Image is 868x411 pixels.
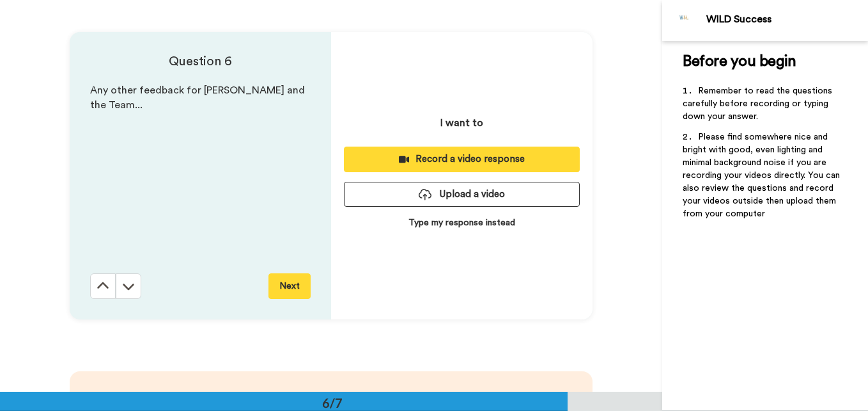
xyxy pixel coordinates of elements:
button: Next [268,273,311,299]
div: WILD Success [706,13,867,26]
span: Any other feedback for [PERSON_NAME] and the Team... [90,85,307,110]
span: Before you begin [683,54,796,69]
div: Record a video response [354,152,570,166]
h4: Question 6 [90,52,311,70]
span: Remember to read the questions carefully before recording or typing down your answer. [683,86,835,121]
span: Please find somewhere nice and bright with good, even lighting and minimal background noise if yo... [683,133,842,218]
img: Profile Image [669,5,700,36]
p: Type my response instead [408,216,515,229]
button: Upload a video [344,182,580,207]
p: I want to [440,115,483,131]
button: Record a video response [344,147,580,172]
